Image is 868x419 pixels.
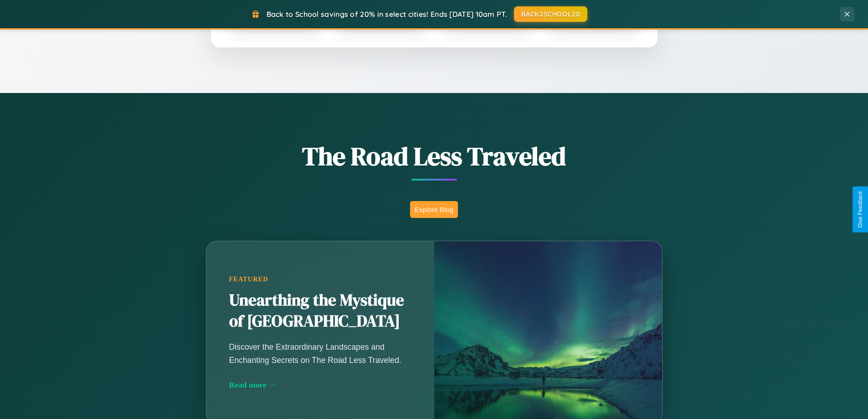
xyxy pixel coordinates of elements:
[229,275,411,283] div: Featured
[410,201,458,218] button: Explore Blog
[229,290,411,332] h2: Unearthing the Mystique of [GEOGRAPHIC_DATA]
[229,380,411,390] div: Read more →
[514,6,587,22] button: BACK2SCHOOL20
[161,139,708,174] h1: The Road Less Traveled
[857,191,863,228] div: Give Feedback
[229,341,411,366] p: Discover the Extraordinary Landscapes and Enchanting Secrets on The Road Less Traveled.
[267,10,507,19] span: Back to School savings of 20% in select cities! Ends [DATE] 10am PT.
